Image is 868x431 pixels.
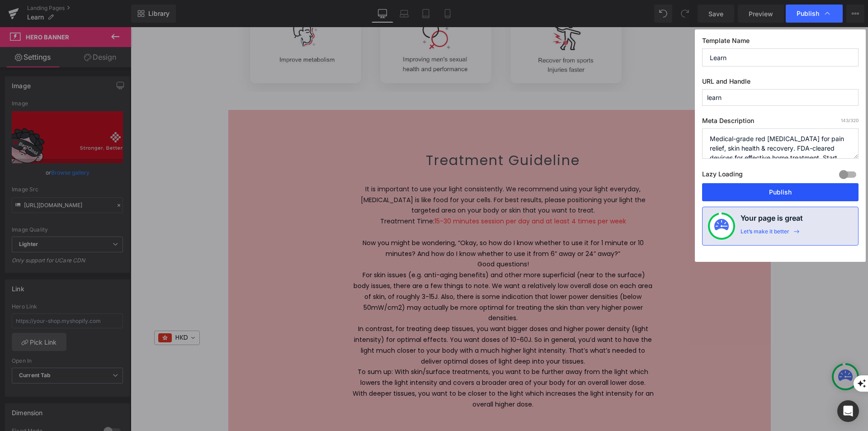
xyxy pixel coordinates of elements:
[702,183,859,201] button: Publish
[702,77,859,89] label: URL and Handle
[304,189,495,199] font: 15-30 minutes session per day and at least 4 times per week
[222,340,523,381] font: To sum up: With skin/surface treatments, you want to be further away from the light which lowers ...
[702,168,743,183] label: Lazy Loading
[797,9,819,18] span: Publish
[702,37,859,48] label: Template Name
[213,123,532,143] h2: Treatment Guideline
[702,128,859,159] textarea: Medical-grade red [MEDICAL_DATA] for pain relief, skin health & recovery. FDA-cleared devices for...
[250,189,304,199] font: Treatment Time:
[223,297,521,338] font: In contrast, for treating deep tissues, you want bigger doses and higher power density (light int...
[837,400,859,422] div: Open Intercom Messenger
[347,232,398,242] font: Good questions!
[714,219,729,233] img: onboarding-status.svg
[841,118,849,123] span: 143
[230,157,515,188] font: It is important to use your light consistently. We recommend using your light everyday, [MEDICAL_...
[741,228,789,240] div: Let’s make it better
[223,243,522,295] font: For skin issues (e.g. anti-aging benefits) and other more superficial (near to the surface) body ...
[702,117,859,128] label: Meta Description
[741,213,803,228] h4: Your page is great
[841,118,859,123] span: /320
[232,211,513,231] font: Now you might be wondering, “Okay, so how do I know whether to use it for 1 minute or 10 minutes?...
